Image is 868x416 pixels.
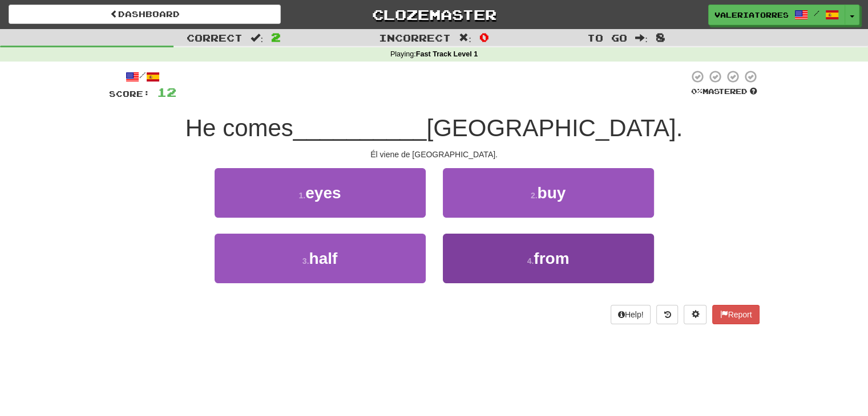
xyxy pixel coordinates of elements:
div: Mastered [689,87,760,97]
button: Help! [611,305,651,324]
span: ValeriaTorres [714,10,789,20]
span: Score: [109,89,150,99]
span: 0 % [691,87,703,96]
span: / [814,9,819,17]
span: Correct [187,32,243,43]
span: half [309,250,337,267]
a: Dashboard [9,5,281,24]
span: __________ [293,115,427,141]
small: 4 . [527,256,534,266]
span: buy [537,184,566,202]
span: 8 [656,30,665,44]
div: / [109,70,176,84]
small: 2 . [531,191,538,200]
button: 3.half [215,234,426,283]
span: : [251,33,263,43]
span: : [635,33,648,43]
span: To go [587,32,627,43]
a: Clozemaster [298,5,570,25]
span: : [459,33,471,43]
button: 2.buy [443,168,654,218]
div: Él viene de [GEOGRAPHIC_DATA]. [109,149,760,160]
span: 2 [271,30,281,44]
button: Round history (alt+y) [656,305,678,324]
strong: Fast Track Level 1 [416,50,478,58]
span: Incorrect [379,32,451,43]
span: [GEOGRAPHIC_DATA]. [426,115,683,141]
span: 0 [479,30,489,44]
span: from [534,250,569,267]
span: He comes [185,115,293,141]
button: 4.from [443,234,654,283]
button: 1.eyes [215,168,426,218]
span: eyes [305,184,341,202]
small: 1 . [299,191,306,200]
a: ValeriaTorres / [708,5,845,25]
span: 12 [157,85,176,99]
small: 3 . [302,256,309,266]
button: Report [712,305,759,324]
